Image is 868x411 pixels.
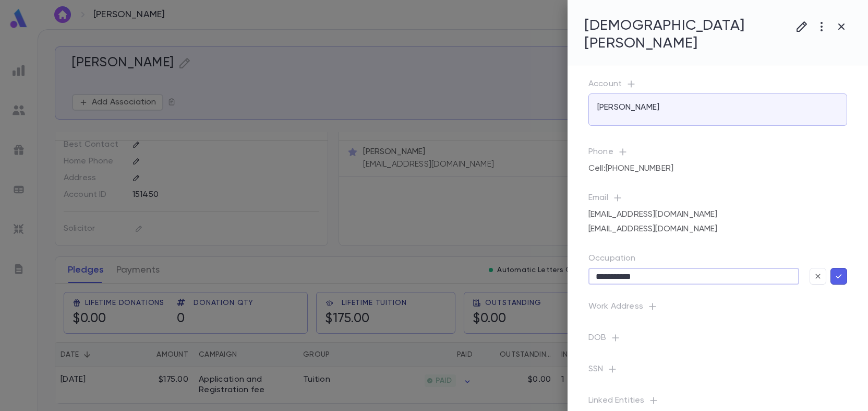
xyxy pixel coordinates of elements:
[584,17,792,52] h4: [DEMOGRAPHIC_DATA] [PERSON_NAME]
[597,102,659,113] p: [PERSON_NAME]
[588,79,847,93] p: Account
[588,159,673,178] div: Cell : [PHONE_NUMBER]
[588,205,717,224] div: [EMAIL_ADDRESS][DOMAIN_NAME]
[588,333,847,347] p: DOB
[588,193,847,207] p: Email
[588,253,847,268] p: Occupation
[588,147,847,161] p: Phone
[588,395,847,410] p: Linked Entities
[588,364,847,379] p: SSN
[588,301,847,316] p: Work Address
[588,220,717,239] div: [EMAIL_ADDRESS][DOMAIN_NAME]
